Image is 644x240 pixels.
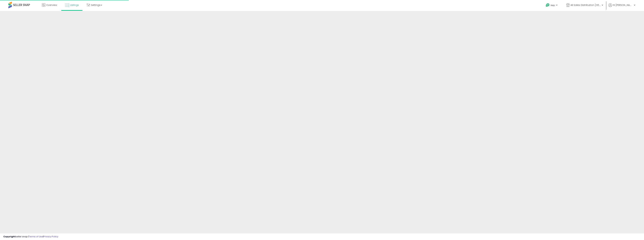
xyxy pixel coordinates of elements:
[543,1,561,11] a: Help
[46,3,57,7] span: Overview
[608,3,635,11] a: Hi [PERSON_NAME]
[546,3,550,7] i: Get Help
[613,3,633,7] span: Hi [PERSON_NAME]
[70,3,79,7] span: Listings
[551,4,555,7] span: Help
[571,3,601,7] span: All Sales Distribution [GEOGRAPHIC_DATA]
